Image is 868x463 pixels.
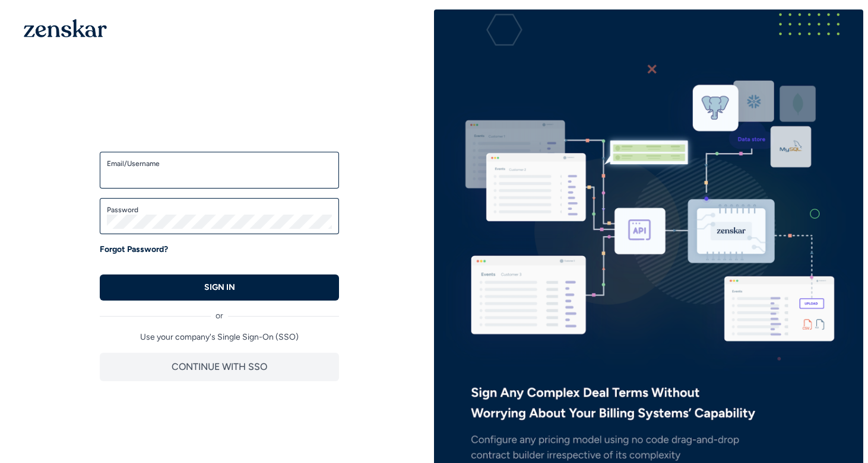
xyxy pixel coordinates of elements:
p: Use your company's Single Sign-On (SSO) [100,331,339,343]
p: SIGN IN [204,282,235,293]
a: Forgot Password? [100,244,168,256]
div: or [100,301,339,322]
label: Email/Username [107,159,332,168]
button: CONTINUE WITH SSO [100,353,339,381]
button: SIGN IN [100,274,339,301]
img: 1OGAJ2xQqyY4LXKgY66KYq0eOWRCkrZdAb3gUhuVAqdWPZE9SRJmCz+oDMSn4zDLXe31Ii730ItAGKgCKgCCgCikA4Av8PJUP... [24,19,107,37]
label: Password [107,205,332,215]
